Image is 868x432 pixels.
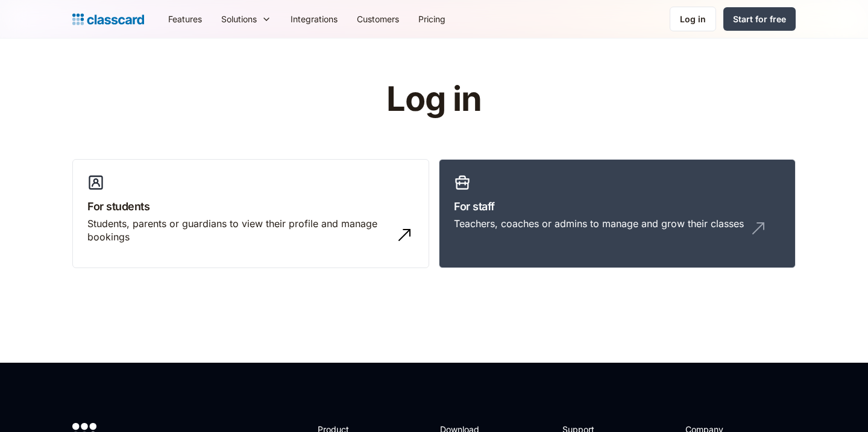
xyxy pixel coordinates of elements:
a: Features [159,5,212,33]
a: Pricing [409,5,455,33]
a: Integrations [281,5,347,33]
div: Log in [680,13,706,25]
a: Customers [347,5,409,33]
h3: For staff [454,198,781,214]
a: home [72,11,144,28]
h3: For students [87,198,414,214]
a: Start for free [723,7,796,31]
h1: Log in [243,81,626,118]
div: Teachers, coaches or admins to manage and grow their classes [454,217,744,230]
a: For staffTeachers, coaches or admins to manage and grow their classes [439,159,796,269]
div: Students, parents or guardians to view their profile and manage bookings [87,217,390,244]
div: Solutions [221,13,257,25]
a: Log in [670,7,716,31]
div: Start for free [733,13,786,25]
div: Solutions [212,5,281,33]
a: For studentsStudents, parents or guardians to view their profile and manage bookings [72,159,429,269]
